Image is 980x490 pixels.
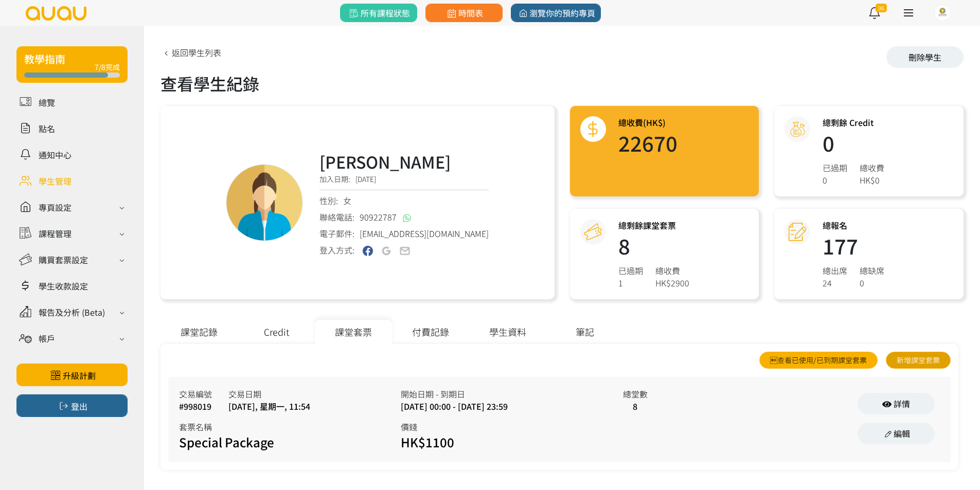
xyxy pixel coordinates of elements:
[401,421,622,433] div: 價錢
[179,388,212,400] div: 交易編號
[319,244,354,257] div: 登入方式:
[886,352,951,369] a: 新增課堂套票
[823,264,847,277] div: 總出席
[347,7,409,19] span: 所有課程狀態
[469,320,546,344] div: 學生資料
[860,174,884,186] div: HK$0
[381,246,391,256] img: user-google-off.png
[655,277,689,289] div: HK$2900
[401,400,622,412] div: [DATE] 00:00 - [DATE] 23:59
[618,277,643,289] div: 1
[39,253,88,266] div: 購買套票設定
[618,235,689,256] h1: 8
[161,46,221,59] a: 返回學生列表
[516,7,595,19] span: 瀏覽你的預約專頁
[858,423,935,444] a: 編輯
[16,364,128,386] a: 升級計劃
[179,421,401,433] div: 套票名稱
[584,223,602,241] img: courseCredit@2x.png
[319,227,489,240] div: 電子郵件:
[319,194,489,207] div: 性別:
[228,388,310,400] div: 交易日期
[623,388,648,400] div: 總堂數
[403,214,411,222] img: whatsapp@2x.png
[39,227,72,240] div: 課程管理
[876,4,887,12] span: 96
[823,235,884,256] h1: 177
[618,133,678,153] h1: 22670
[161,320,238,344] div: 課堂記錄
[355,174,376,184] span: [DATE]
[343,194,351,207] span: 女
[860,264,884,277] div: 總缺席
[858,393,935,414] a: 詳情
[16,394,128,417] button: 登出
[39,306,105,318] div: 報告及分析 (Beta)
[401,388,622,400] div: 開始日期 - 到期日
[360,227,489,240] span: [EMAIL_ADDRESS][DOMAIN_NAME]
[860,161,884,174] div: 總收費
[823,161,847,174] div: 已過期
[228,400,310,412] div: [DATE], 星期一, 11:54
[546,320,623,344] div: 筆記
[823,116,884,129] h3: 總剩餘 Credit
[886,46,964,68] div: 刪除學生
[860,277,884,289] div: 0
[823,174,847,186] div: 0
[363,246,373,256] img: user-fb-on.png
[425,4,503,22] a: 時間表
[623,400,648,412] div: 8
[445,7,483,19] span: 時間表
[618,219,689,231] h3: 總剩餘課堂套票
[392,320,469,344] div: 付費記錄
[179,433,323,451] div: Special Package
[823,277,847,289] div: 24
[789,120,807,138] img: credit@2x.png
[39,201,72,213] div: 專頁設定
[618,116,678,129] h3: 總收費(HK$)
[161,71,964,96] div: 查看學生紀錄
[25,6,87,21] img: logo.svg
[319,149,489,174] h3: [PERSON_NAME]
[179,400,212,412] div: #998019
[340,4,417,22] a: 所有課程狀態
[823,219,884,231] h3: 總報名
[319,211,489,223] div: 聯絡電話:
[238,320,315,344] div: Credit
[360,211,397,223] span: 90922787
[823,133,884,153] h1: 0
[655,264,689,277] div: 總收費
[584,120,602,138] img: total@2x.png
[789,223,807,241] img: attendance@2x.png
[319,174,489,190] div: 加入日期:
[618,264,643,277] div: 已過期
[401,433,545,451] div: HK$1100
[511,4,601,22] a: 瀏覽你的預約專頁
[759,352,878,369] a: 查看已使用/已到期課堂套票
[39,332,55,344] div: 帳戶
[315,320,392,344] div: 課堂套票
[400,246,410,256] img: user-email-off.png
